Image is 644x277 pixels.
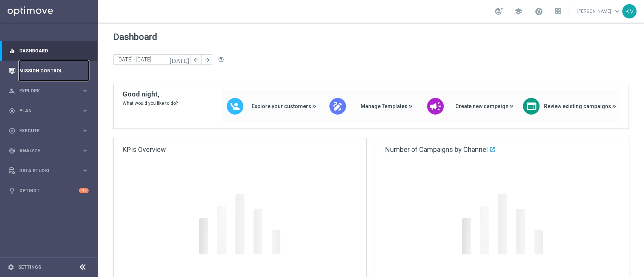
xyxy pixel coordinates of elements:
a: Dashboard [19,41,89,61]
div: Explore [9,87,81,94]
i: keyboard_arrow_right [81,127,89,134]
i: settings [8,264,14,271]
button: person_search Explore keyboard_arrow_right [8,88,89,94]
button: Mission Control [8,68,89,74]
i: keyboard_arrow_right [81,87,89,94]
span: keyboard_arrow_down [613,7,621,15]
i: person_search [9,87,15,94]
span: Explore [19,89,81,93]
a: [PERSON_NAME]keyboard_arrow_down [576,6,622,17]
div: KV [622,4,636,18]
i: gps_fixed [9,107,15,114]
div: Analyze [9,147,81,154]
span: school [514,7,523,15]
i: lightbulb [9,187,15,194]
a: Settings [18,265,41,269]
i: play_circle_outline [9,127,15,134]
button: play_circle_outline Execute keyboard_arrow_right [8,128,89,134]
a: Mission Control [19,61,89,81]
i: keyboard_arrow_right [81,147,89,154]
span: Execute [19,129,81,133]
div: Dashboard [9,41,89,61]
i: keyboard_arrow_right [81,107,89,114]
div: Data Studio [9,167,81,174]
a: Optibot [19,181,79,200]
div: Execute [9,127,81,134]
button: track_changes Analyze keyboard_arrow_right [8,148,89,154]
i: equalizer [9,47,15,54]
span: Analyze [19,148,81,153]
button: gps_fixed Plan keyboard_arrow_right [8,108,89,114]
button: Data Studio keyboard_arrow_right [8,168,89,174]
div: Mission Control [9,61,89,81]
i: track_changes [9,147,15,154]
span: Plan [19,109,81,113]
div: Plan [9,107,81,114]
i: keyboard_arrow_right [81,167,89,174]
button: lightbulb Optibot +10 [8,188,89,194]
div: +10 [79,188,89,193]
button: equalizer Dashboard [8,48,89,54]
div: Optibot [9,181,89,200]
span: Data Studio [19,168,81,173]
